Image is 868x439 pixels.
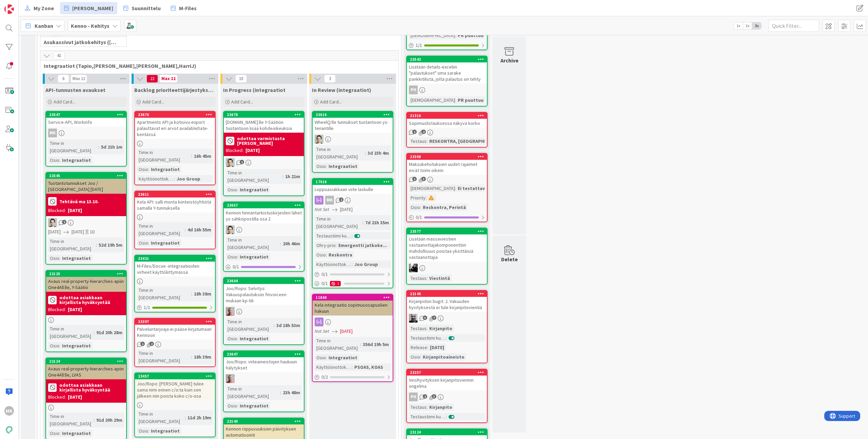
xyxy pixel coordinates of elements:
[337,242,389,249] div: Emergentti jatkoke...
[227,203,304,208] div: 23657
[226,236,280,251] div: Time in [GEOGRAPHIC_DATA]
[142,99,164,105] span: Add Card...
[315,206,329,212] i: Not Set
[135,197,215,212] div: Kela API: salli monta kiinteistöyhtiötä samalla Y-tunnuksella
[410,229,487,234] div: 23577
[223,87,285,93] span: In Progress (integraatiot
[58,75,69,83] span: 6
[500,56,518,64] div: Archive
[224,357,304,372] div: Joo/Ropo: viiteaineistojen haukuun hälytykset
[315,261,352,268] div: Käyttöönottokriittisyys
[72,4,113,12] span: [PERSON_NAME]
[282,173,283,180] span: :
[98,143,99,151] span: :
[315,146,365,160] div: Time in [GEOGRAPHIC_DATA]
[426,194,427,202] span: :
[455,32,456,39] span: :
[407,429,487,435] div: 23124
[313,112,393,133] div: 23616WheelQ:lle tunnukset tuotantoon ys-tenantille
[327,354,359,361] div: Integraatiot
[48,207,66,214] div: Blocked:
[135,262,215,276] div: M-Files/Docue -integraatioiden virheet käyttöliittymässä
[149,166,181,173] div: Integraatiot
[315,328,329,334] i: Not Set
[407,297,487,312] div: Kirjanpidon bugit: 2. Vakuuden hyvityksestä ei tule kirjanpitovientiä
[238,335,270,342] div: Integraatiot
[407,56,487,62] div: 23543
[179,4,197,12] span: M-Files
[501,255,518,263] div: Delete
[49,359,126,364] div: 22124
[224,351,304,357] div: 23647
[148,166,149,173] span: :
[407,291,487,312] div: 22146Kirjanpidon bugit: 2. Vakuuden hyvityksestä ei tule kirjanpitovientiä
[174,175,175,183] span: :
[135,373,215,400] div: 23457Joo/Ropo: [PERSON_NAME] tulee sama nimi ennen c/o:ta kuin sen jälkeen niin poista koko c/o-osa
[73,77,85,80] div: Max 12
[315,251,326,259] div: Osio
[407,160,487,175] div: Maksukehotuksien uudet rajaimet eivät toimi oikein
[339,197,343,202] span: 1
[4,425,14,435] img: avatar
[275,322,302,329] div: 3d 18h 53m
[137,286,191,301] div: Time in [GEOGRAPHIC_DATA]
[407,213,487,222] div: 0/1
[768,20,819,32] input: Quick Filter...
[60,254,93,262] div: Integraatiot
[224,284,304,305] div: Joo/Ropo: Selvitys: Vakuuspalautuksiin finvoiceen mukaan kp-tili
[455,96,456,104] span: :
[227,352,304,357] div: 23647
[48,218,57,227] img: TT
[281,240,302,247] div: 20h 46m
[14,1,31,9] span: Support
[321,271,328,278] span: 0 / 1
[48,156,59,164] div: Osio
[409,314,418,323] img: JH
[192,290,213,298] div: 18h 38m
[326,354,327,361] span: :
[119,2,165,14] a: Suunnittelu
[427,137,428,145] span: :
[407,85,487,94] div: PH
[409,194,426,202] div: Priority
[313,118,393,133] div: WheelQ:lle tunnukset tuotantoon ys-tenantille
[237,253,238,261] span: :
[324,75,336,83] span: 3
[135,255,215,262] div: 23421
[313,279,393,288] div: 0/11
[407,234,487,262] div: Lisätään massaviestien vastaanottajakomponenttiin mahdollisuus poistaa yksittäisiä vastaanottajia
[427,325,428,332] span: :
[46,173,126,194] div: 22545Tuotantotunnukset Joo / [GEOGRAPHIC_DATA] [DATE]
[421,177,426,181] span: 3
[320,99,342,105] span: Add Card...
[224,278,304,284] div: 23604
[185,226,186,233] span: :
[224,112,304,118] div: 23678
[226,335,237,342] div: Osio
[226,253,237,261] div: Osio
[407,228,487,234] div: 23577
[224,374,304,383] div: HJ
[409,32,455,39] div: [DEMOGRAPHIC_DATA]
[410,291,487,296] div: 22146
[237,136,302,146] b: odottaa varmistusta [PERSON_NAME]
[416,42,422,49] span: 1 / 1
[135,191,215,197] div: 23611
[95,329,124,336] div: 91d 20h 28m
[224,263,304,271] div: 0/1
[237,335,238,342] span: :
[224,118,304,133] div: [DOMAIN_NAME]:lle Y-Säätiön tuotantoon lisää kohdeoikeuksia
[60,2,117,14] a: [PERSON_NAME]
[330,281,341,286] div: 1
[315,135,323,144] img: TT
[48,228,61,235] span: [DATE]
[407,56,487,83] div: 23543Lisätään details-exceliin "palautukset" oma sarake pankkitilistä, jolta palautus on tehty
[48,306,66,313] div: Blocked:
[409,264,418,272] img: KM
[446,334,447,342] span: :
[313,294,393,301] div: 11860
[227,279,304,283] div: 23604
[360,341,361,348] span: :
[410,57,487,62] div: 23543
[175,175,202,183] div: Joo Group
